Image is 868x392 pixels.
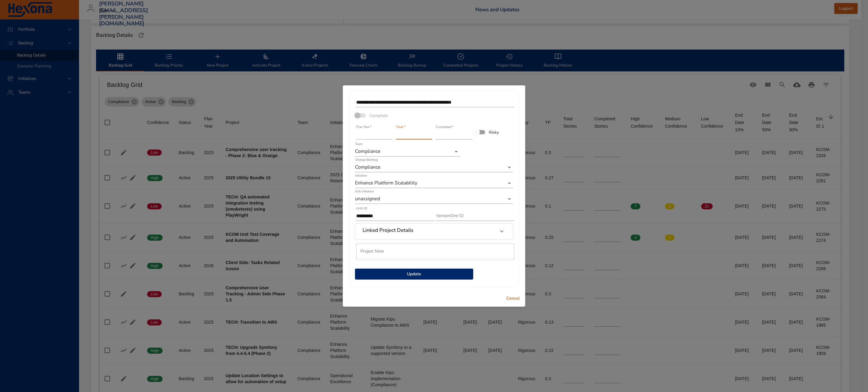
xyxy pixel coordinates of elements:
[355,269,473,280] button: Update
[355,158,378,162] label: Change Backlog
[503,293,523,304] button: Cancel
[355,224,513,239] div: Linked Project Details
[355,147,460,156] div: Compliance
[356,207,367,210] label: AHA ID
[396,126,405,129] label: Total
[355,143,363,146] label: Team
[355,163,513,172] div: Compliance
[363,227,413,233] h6: Linked Project Details
[355,174,367,177] label: Initiative
[355,178,513,188] div: Enhance Platform Scalability
[355,190,374,193] label: Sub Initiative
[369,112,387,119] span: Complete
[506,295,520,302] span: Cancel
[436,126,453,129] label: Completed
[355,194,513,204] div: unassigned
[356,126,371,129] label: Plan Year
[360,270,468,278] span: Update
[489,129,499,136] span: Risky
